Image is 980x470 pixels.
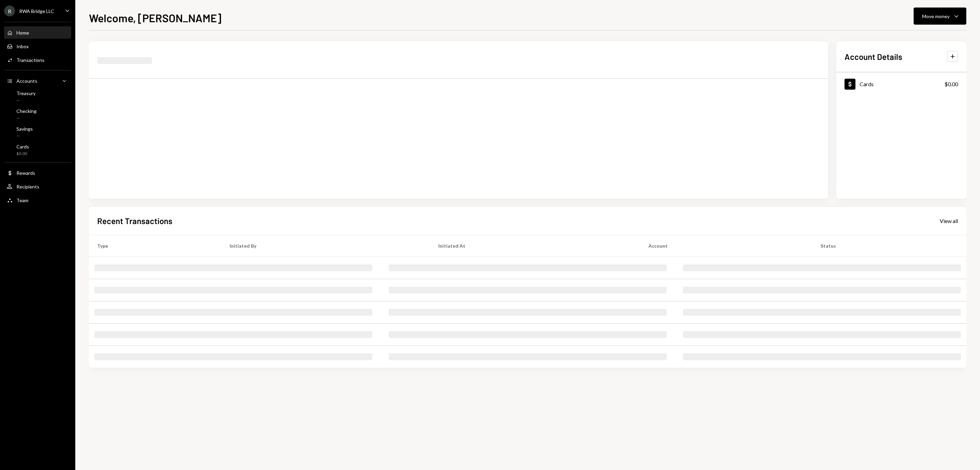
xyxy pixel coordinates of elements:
[4,106,71,122] a: Checking—
[16,90,36,96] div: Treasury
[844,51,902,62] h2: Account Details
[836,73,966,95] a: Cards$0.00
[4,124,71,140] a: Savings—
[89,11,221,25] h1: Welcome, [PERSON_NAME]
[940,218,958,224] div: View all
[430,235,640,257] th: Initiated At
[4,75,71,87] a: Accounts
[16,133,33,139] div: —
[914,8,966,25] button: Move money
[4,88,71,105] a: Treasury—
[922,13,950,20] div: Move money
[16,170,35,176] div: Rewards
[16,97,36,103] div: —
[4,142,71,158] a: Cards$0.00
[860,81,874,87] div: Cards
[16,126,33,132] div: Savings
[16,197,28,203] div: Team
[640,235,812,257] th: Account
[4,40,71,52] a: Inbox
[97,215,172,226] h2: Recent Transactions
[16,43,29,49] div: Inbox
[16,144,29,149] div: Cards
[944,80,958,88] div: $0.00
[89,235,221,257] th: Type
[812,235,966,257] th: Status
[19,8,54,14] div: RWA Bridge LLC
[4,167,71,179] a: Rewards
[221,235,430,257] th: Initiated By
[16,57,44,63] div: Transactions
[16,115,37,121] div: —
[16,108,37,114] div: Checking
[4,180,71,193] a: Recipients
[4,54,71,66] a: Transactions
[4,26,71,39] a: Home
[4,194,71,206] a: Team
[16,78,37,84] div: Accounts
[16,184,39,190] div: Recipients
[16,151,29,157] div: $0.00
[4,5,15,16] div: R
[16,30,29,36] div: Home
[940,217,958,224] a: View all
